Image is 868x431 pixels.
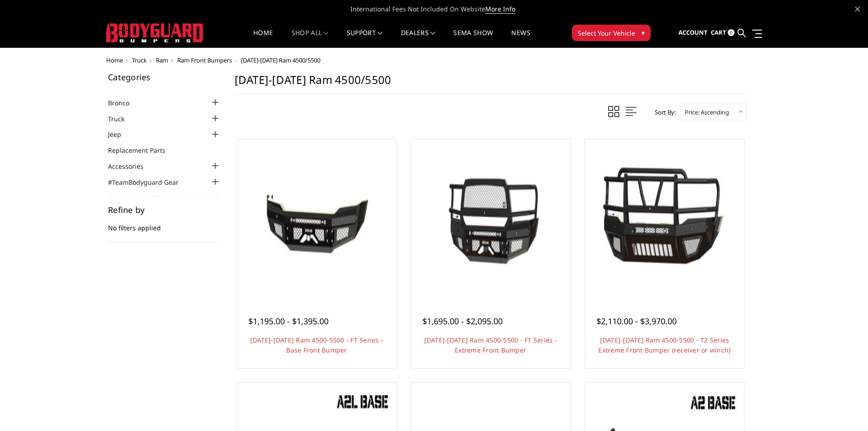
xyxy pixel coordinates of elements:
img: 2019-2025 Ram 4500-5500 - FT Series - Base Front Bumper [239,141,394,296]
span: ▾ [642,28,645,37]
a: Account [678,21,708,45]
a: Support [347,30,383,47]
a: News [511,30,530,47]
a: #TeamBodyguard Gear [108,177,190,187]
a: Jeep [108,130,133,139]
h5: Refine by [108,206,221,214]
a: Truck [132,56,147,64]
img: BODYGUARD BUMPERS [106,23,204,42]
span: 0 [728,29,734,36]
img: 2019-2025 Ram 4500-5500 - T2 Series Extreme Front Bumper (receiver or winch) [587,141,742,296]
span: $1,695.00 - $2,095.00 [422,316,503,327]
a: 2019-2026 Ram 4500-5500 - FT Series - Extreme Front Bumper 2019-2026 Ram 4500-5500 - FT Series - ... [413,141,568,296]
a: [DATE]-[DATE] Ram 4500-5500 - T2 Series Extreme Front Bumper (receiver or winch) [598,336,730,354]
a: Replacement Parts [108,145,177,155]
label: Sort By: [650,105,676,119]
a: More Info [485,5,515,14]
a: Bronco [108,98,141,108]
div: No filters applied [108,206,221,242]
a: [DATE]-[DATE] Ram 4500-5500 - FT Series - Base Front Bumper [250,336,383,354]
span: $2,110.00 - $3,970.00 [596,316,677,327]
a: Ram [156,56,168,64]
span: Select Your Vehicle [578,28,635,38]
span: $1,195.00 - $1,395.00 [248,316,329,327]
a: [DATE]-[DATE] Ram 4500-5500 - FT Series - Extreme Front Bumper [424,336,557,354]
a: Cart 0 [711,21,734,45]
span: Account [678,28,708,36]
img: 2019-2026 Ram 4500-5500 - FT Series - Extreme Front Bumper [413,141,568,296]
a: SEMA Show [453,30,493,47]
h1: [DATE]-[DATE] Ram 4500/5500 [235,73,747,94]
a: shop all [292,30,329,47]
h5: Categories [108,73,221,81]
span: [DATE]-[DATE] Ram 4500/5500 [241,56,320,64]
a: Accessories [108,161,155,171]
a: 2019-2025 Ram 4500-5500 - T2 Series Extreme Front Bumper (receiver or winch) 2019-2025 Ram 4500-5... [587,141,742,296]
a: Ram Front Bumpers [177,56,232,64]
button: Select Your Vehicle [572,25,651,41]
a: Dealers [401,30,436,47]
a: Truck [108,114,136,124]
a: Home [106,56,123,64]
a: Home [253,30,273,47]
span: Cart [711,28,726,36]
